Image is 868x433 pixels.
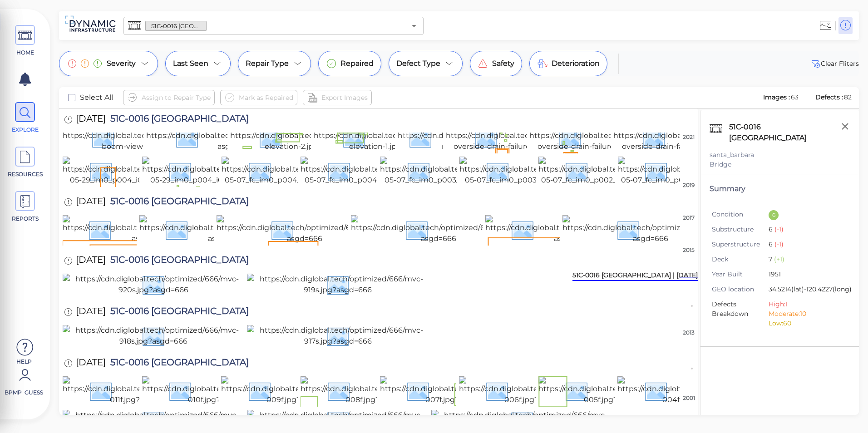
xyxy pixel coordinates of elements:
[773,225,784,233] span: (-1)
[221,376,381,405] img: https://cdn.diglobal.tech/width210/666/mvc-009f.jpg?asgd=666
[459,376,619,405] img: https://cdn.diglobal.tech/width210/666/mvc-006f.jpg?asgd=666
[76,358,106,370] span: [DATE]
[301,157,461,186] img: https://cdn.diglobal.tech/width210/666/2013-05-07_fc_im0_p004_i015_1.png?asgd=666
[76,197,106,209] span: [DATE]
[712,270,769,279] span: Year Built
[107,58,136,69] span: Severity
[712,285,769,294] span: GEO location
[247,274,429,295] img: https://cdn.diglobal.tech/optimized/666/mvc-919s.jpg?asgd=666
[5,25,45,57] a: HOME
[712,240,769,249] span: Superstructure
[712,225,769,234] span: Substructure
[769,255,843,265] span: 7
[106,306,249,319] span: 51C-0016 [GEOGRAPHIC_DATA]
[769,270,843,280] span: 1951
[769,300,843,309] li: High: 1
[680,181,698,189] div: 2019
[146,123,324,152] img: https://cdn.diglobal.tech/width210/666/lizard.jpg?asgd=666
[772,255,784,263] span: (+1)
[710,150,850,160] div: santa_barbara
[727,119,850,146] div: 51C-0016 [GEOGRAPHIC_DATA]
[408,20,420,32] button: Open
[63,274,244,295] img: https://cdn.diglobal.tech/optimized/666/mvc-920s.jpg?asgd=666
[6,170,44,178] span: RESOURCES
[572,271,698,281] div: 51C-0016 [GEOGRAPHIC_DATA] | [DATE]
[538,157,699,186] img: https://cdn.diglobal.tech/width210/666/2013-05-07_fc_im0_p002_i007_2.png?asgd=666
[529,123,681,152] img: https://cdn.diglobal.tech/width210/666/ac-overside-drain-failure-2.jpg?asgd=666
[230,123,392,152] img: https://cdn.diglobal.tech/width210/666/deck-elevation-2.jpg?asgd=666
[139,215,312,244] img: https://cdn.diglobal.tech/width210/666/059.jpg?asgd=666
[173,58,208,69] span: Last Seen
[63,376,222,405] img: https://cdn.diglobal.tech/width210/666/mvc-011f.jpg?asgd=666
[613,123,765,152] img: https://cdn.diglobal.tech/width210/666/ac-overside-drain-failure-1.jpg?asgd=666
[106,197,249,209] span: 51C-0016 [GEOGRAPHIC_DATA]
[63,157,223,186] img: https://cdn.diglobal.tech/width210/666/2013-05-29_im0_p004_i024_2.png?asgd=666
[123,90,215,105] button: Assign to Repair Type
[321,92,368,103] span: Export Images
[5,389,43,397] span: BPMP Guess
[314,123,476,152] img: https://cdn.diglobal.tech/width210/666/deck-elevation-1.jpg?asgd=666
[680,329,698,337] div: 2013
[340,58,374,69] span: Repaired
[791,93,799,101] span: 63
[5,147,45,178] a: RESOURCES
[76,114,106,126] span: [DATE]
[303,90,372,105] button: Export Images
[76,306,106,319] span: [DATE]
[844,93,852,101] span: 82
[6,49,44,57] span: HOME
[680,214,698,222] div: 2017
[810,58,859,69] button: Clear Fliters
[712,210,769,219] span: Condition
[217,215,393,244] img: https://cdn.diglobal.tech/optimized/666/058.jpg?asgd=666
[431,410,613,432] img: https://cdn.diglobal.tech/optimized/666/mvc-001f.jpg?asgd=666
[446,123,598,152] img: https://cdn.diglobal.tech/width210/666/ac-overside-drain-failure-3.jpg?asgd=666
[769,319,843,328] li: Low: 60
[814,93,844,101] span: Defects :
[5,191,45,223] a: REPORTS
[106,358,249,370] span: 51C-0016 [GEOGRAPHIC_DATA]
[220,90,297,105] button: Mark as Repaired
[485,215,657,244] img: https://cdn.diglobal.tech/width210/666/055.jpg?asgd=666
[562,215,739,244] img: https://cdn.diglobal.tech/optimized/666/054.jpg?asgd=666
[773,240,784,248] span: (-1)
[106,114,249,126] span: 51C-0016 [GEOGRAPHIC_DATA]
[146,22,206,30] span: 51C-0016 [GEOGRAPHIC_DATA]
[769,210,779,220] div: 6
[492,58,514,69] span: Safety
[617,376,777,405] img: https://cdn.diglobal.tech/width210/666/mvc-004f.jpg?asgd=666
[63,123,241,152] img: https://cdn.diglobal.tech/width210/666/overhead-boom-view-2.jpg?asgd=666
[396,58,440,69] span: Defect Type
[351,215,526,244] img: https://cdn.diglobal.tech/optimized/666/057.jpg?asgd=666
[63,215,236,244] img: https://cdn.diglobal.tech/width210/666/060.jpg?asgd=666
[63,325,244,347] img: https://cdn.diglobal.tech/optimized/666/mvc-918s.jpg?asgd=666
[76,255,106,267] span: [DATE]
[680,246,698,254] div: 2015
[246,58,289,69] span: Repair Type
[63,410,244,432] img: https://cdn.diglobal.tech/optimized/666/mvc-003f.jpg?asgd=666
[6,126,44,134] span: EXPLORE
[80,92,113,103] span: Select All
[769,285,852,295] span: 34.5214 (lat) -120.4227 (long)
[239,92,293,103] span: Mark as Repaired
[618,157,778,186] img: https://cdn.diglobal.tech/width210/666/2013-05-07_fc_im0_p002_i007_1.png?asgd=666
[6,215,44,223] span: REPORTS
[106,255,249,267] span: 51C-0016 [GEOGRAPHIC_DATA]
[769,240,843,250] span: 6
[710,183,850,194] div: Summary
[680,133,698,141] div: 2021
[301,376,460,405] img: https://cdn.diglobal.tech/width210/666/mvc-008f.jpg?asgd=666
[380,157,540,186] img: https://cdn.diglobal.tech/width210/666/2013-05-07_fc_im0_p003_i011_2.png?asgd=666
[552,58,600,69] span: Deterioration
[769,309,843,319] li: Moderate: 10
[680,394,698,402] div: 2001
[222,157,382,186] img: https://cdn.diglobal.tech/width210/666/2013-05-07_fc_im0_p004_i015_2.png?asgd=666
[142,92,211,103] span: Assign to Repair Type
[538,376,698,405] img: https://cdn.diglobal.tech/width210/666/mvc-005f.jpg?asgd=666
[710,160,850,169] div: Bridge
[5,102,45,134] a: EXPLORE
[247,325,429,347] img: https://cdn.diglobal.tech/optimized/666/mvc-917s.jpg?asgd=666
[142,376,302,405] img: https://cdn.diglobal.tech/width210/666/mvc-010f.jpg?asgd=666
[459,157,620,186] img: https://cdn.diglobal.tech/width210/666/2013-05-07_fc_im0_p003_i011_1.png?asgd=666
